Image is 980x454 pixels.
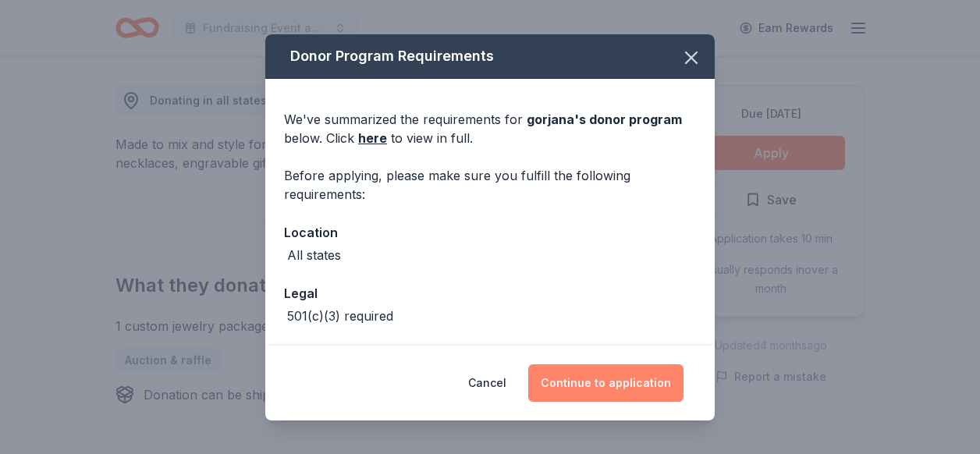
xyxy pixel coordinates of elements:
[284,283,696,303] div: Legal
[265,34,715,79] div: Donor Program Requirements
[284,222,696,243] div: Location
[287,307,393,325] div: 501(c)(3) required
[284,110,696,147] div: We've summarized the requirements for below. Click to view in full.
[284,344,696,364] div: Deadline
[284,166,696,204] div: Before applying, please make sure you fulfill the following requirements:
[287,246,341,264] div: All states
[468,364,506,402] button: Cancel
[358,129,387,147] a: here
[528,364,684,402] button: Continue to application
[527,112,682,127] span: gorjana 's donor program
